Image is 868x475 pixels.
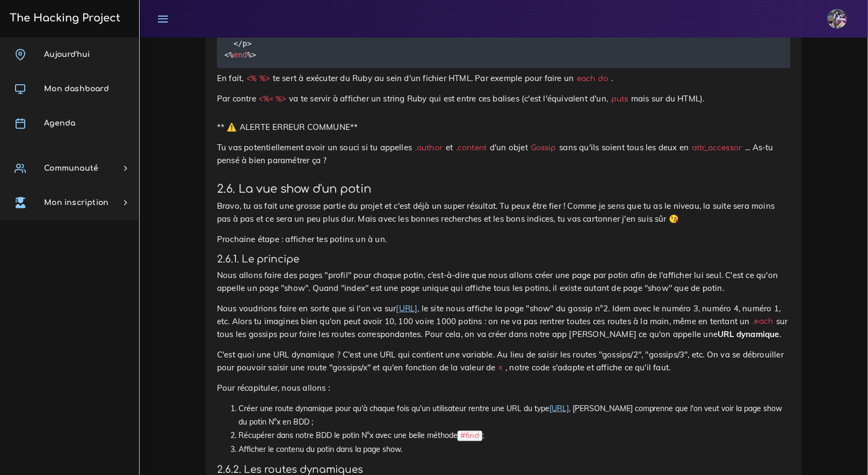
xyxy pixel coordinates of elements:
[217,253,791,265] h4: 2.6.1. Le principe
[217,233,791,246] p: Prochaine étape : afficher tes potins un à un.
[217,200,791,225] p: Bravo, tu as fait une grosse partie du projet et c'est déjà un super résultat. Tu peux être fier ...
[44,85,109,93] span: Mon dashboard
[217,269,791,295] p: Nous allons faire des pages "profil" pour chaque potin, c’est-à-dire que nous allons créer une pa...
[238,39,242,48] span: /
[549,404,569,413] a: [URL]
[44,164,98,172] span: Communauté
[44,50,90,59] span: Aujourd'hui
[217,72,791,85] p: En fait, te sert à exécuter du Ruby au sein d'un fichier HTML. Par exemple pour faire un .
[6,12,120,24] h3: The Hacking Project
[238,429,791,442] li: Récupérer dans notre BDD le potin N°x avec une belle méthode ;
[217,92,791,105] p: Par contre va te servir à afficher un string Ruby qui est entre ces balises (c'est l'équivalent d...
[412,142,446,154] code: .author
[828,9,847,28] img: eg54bupqcshyolnhdacp.jpg
[217,121,791,134] p: ** ⚠️ ALERTE ERREUR COMMUNE**
[217,182,791,196] h3: 2.6. La vue show d'un potin
[44,119,75,127] span: Agenda
[217,302,791,341] p: Nous voudrions faire en sorte que si l'on va sur , le site nous affiche la page "show" du gossip ...
[244,73,273,84] code: <% %>
[256,93,289,105] code: <%= %>
[238,402,791,429] li: Créer une route dynamique pour qu'à chaque fois qu'un utilisateur rentre une URL du type , [PERSO...
[396,303,418,313] a: [URL]
[750,316,776,327] code: .each
[689,142,746,154] code: attr_accessor
[608,93,631,105] code: puts
[44,199,108,207] span: Mon inscription
[217,348,791,374] p: C'est quoi une URL dynamique ? C'est une URL qui contient une variable. Au lieu de saisir les rou...
[458,431,482,442] code: #find
[718,329,780,339] strong: URL dynamique
[234,50,247,59] span: end
[496,362,505,374] code: x
[528,142,559,154] code: Gossip
[453,142,490,154] code: .content
[217,141,791,167] p: Tu vas potentiellement avoir un souci si tu appelles et d'un objet sans qu'ils soient tous les de...
[574,73,612,84] code: each do
[238,443,791,456] li: Afficher le contenu du potin dans la page show.
[217,382,791,394] p: Pour récapituler, nous allons :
